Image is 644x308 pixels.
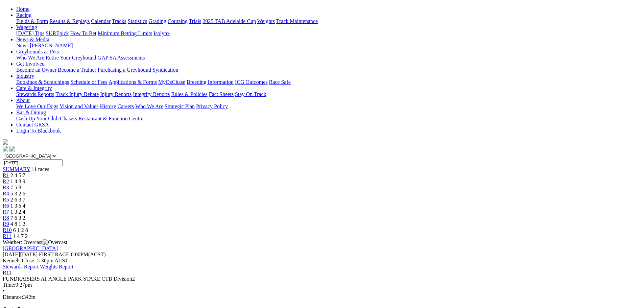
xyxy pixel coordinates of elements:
a: Applications & Forms [109,79,157,85]
span: 2 6 3 7 [10,197,25,203]
a: Get Involved [16,61,45,67]
span: R7 [3,209,9,215]
a: R4 [3,191,9,196]
a: Purchasing a Greyhound [98,67,151,73]
input: Select date [3,159,63,166]
a: Stewards Report [3,264,39,269]
span: 4 8 1 2 [10,221,25,227]
div: Wagering [16,30,641,37]
a: Cash Up Your Club [16,116,58,121]
span: 5 3 2 6 [10,191,25,196]
a: Who We Are [135,103,163,109]
img: facebook.svg [3,146,8,151]
div: 9:27pm [3,282,641,288]
a: Bar & Dining [16,110,46,115]
a: R8 [3,215,9,221]
span: SUMMARY [3,166,30,172]
a: R10 [3,227,12,233]
a: History [100,103,116,109]
div: About [16,103,641,110]
a: Chasers Restaurant & Function Centre [60,116,143,121]
div: Get Involved [16,67,641,73]
img: Overcast [43,239,67,245]
a: We Love Our Dogs [16,103,58,109]
a: Track Injury Rebate [55,91,99,97]
span: Distance: [3,294,23,300]
a: [PERSON_NAME] [30,43,73,48]
a: News [16,43,28,48]
div: Racing [16,18,641,24]
div: FUNDRAISERS AT ANGLE PARK STAKE CTB Division2 [3,276,641,282]
a: R6 [3,203,9,209]
div: Bar & Dining [16,116,641,122]
div: 342m [3,294,641,300]
span: 1 4 8 9 [10,179,25,184]
div: News & Media [16,43,641,49]
span: Time: [3,282,16,288]
a: Integrity Reports [133,91,170,97]
a: Greyhounds as Pets [16,49,59,54]
div: Industry [16,79,641,85]
span: R11 [3,270,11,276]
a: Tracks [112,18,126,24]
a: Isolynx [153,30,170,36]
span: FIRST RACE: [39,252,71,257]
a: Fact Sheets [209,91,234,97]
a: R9 [3,221,9,227]
a: News & Media [16,37,49,42]
a: Retire Your Greyhound [46,55,96,61]
a: Racing [16,12,31,18]
span: 6 1 2 8 [13,227,28,233]
a: Weights Report [40,264,74,269]
span: 2 4 5 7 [10,172,25,178]
a: Careers [117,103,134,109]
a: Home [16,6,29,12]
a: R1 [3,172,9,178]
a: Schedule of Fees [70,79,107,85]
span: 6:00PM(ACST) [39,252,106,257]
a: [GEOGRAPHIC_DATA] [3,245,58,251]
img: twitter.svg [9,146,15,151]
a: Industry [16,73,34,79]
a: Coursing [168,18,188,24]
a: Privacy Policy [196,103,228,109]
a: Bookings & Scratchings [16,79,69,85]
span: 7 6 3 2 [10,215,25,221]
img: logo-grsa-white.png [3,139,8,145]
a: MyOzChase [158,79,185,85]
a: SUREpick [46,30,69,36]
a: Who We Are [16,55,44,61]
span: 1 3 2 4 [10,209,25,215]
a: Calendar [91,18,111,24]
a: 2025 TAB Adelaide Cup [202,18,256,24]
a: GAP SA Assessments [98,55,145,61]
span: 7 5 8 1 [10,185,25,190]
span: R3 [3,185,9,190]
a: Care & Integrity [16,85,52,91]
a: Vision and Values [59,103,98,109]
a: Trials [189,18,201,24]
a: Strategic Plan [165,103,195,109]
div: Care & Integrity [16,91,641,97]
a: Results & Replays [49,18,90,24]
a: Grading [149,18,166,24]
span: 11 races [31,166,49,172]
a: Fields & Form [16,18,48,24]
a: Stewards Reports [16,91,54,97]
span: Weather: Overcast [3,239,67,245]
a: Become an Owner [16,67,56,73]
a: R2 [3,179,9,184]
a: Minimum Betting Limits [98,30,152,36]
a: Breeding Information [187,79,234,85]
span: [DATE] [3,252,38,257]
a: Stay On Track [235,91,266,97]
a: R5 [3,197,9,203]
a: About [16,97,30,103]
